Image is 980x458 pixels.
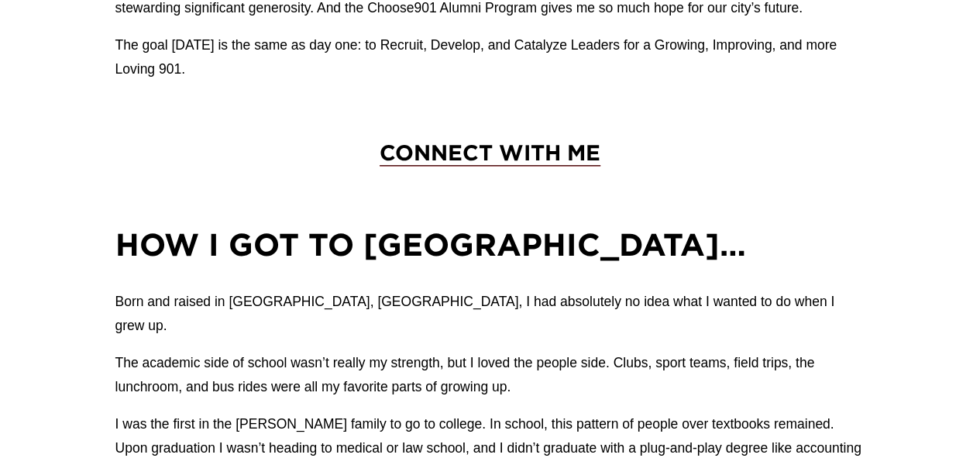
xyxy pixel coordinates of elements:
[115,290,865,339] p: Born and raised in [GEOGRAPHIC_DATA], [GEOGRAPHIC_DATA], I had absolutely no idea what I wanted t...
[380,140,600,164] a: CONNECT WITH ME
[115,33,865,82] p: The goal [DATE] is the same as day one: to Recruit, Develop, and Catalyze Leaders for a Growing, ...
[115,224,865,265] h2: How I got to [GEOGRAPHIC_DATA]…
[115,351,865,400] p: The academic side of school wasn’t really my strength, but I loved the people side. Clubs, sport ...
